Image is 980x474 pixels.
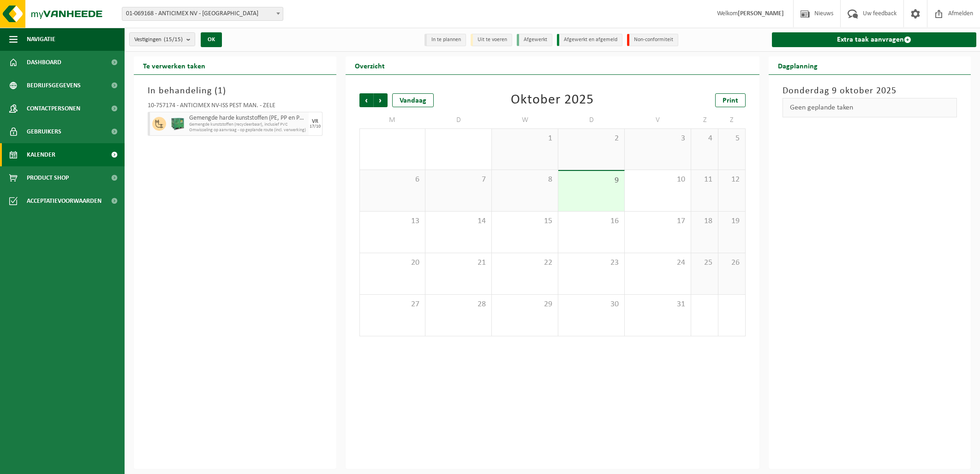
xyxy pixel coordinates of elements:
[723,258,741,268] span: 26
[718,112,746,128] td: Z
[27,97,80,120] span: Contactpersonen
[27,51,61,74] span: Dashboard
[696,134,713,144] span: 4
[696,258,713,268] span: 25
[496,258,553,268] span: 22
[511,93,594,107] div: Oktober 2025
[189,128,306,133] span: Omwisseling op aanvraag - op geplande route (incl. verwerking)
[723,97,738,104] span: Print
[171,117,185,131] img: PB-HB-1400-HPE-GN-01
[430,216,487,226] span: 14
[629,216,686,226] span: 17
[557,34,622,46] li: Afgewerkt en afgemeld
[430,299,487,310] span: 28
[772,32,977,47] a: Extra taak aanvragen
[783,84,957,98] h3: Donderdag 9 oktober 2025
[629,134,686,144] span: 3
[625,112,691,128] td: V
[27,74,81,97] span: Bedrijfsgegevens
[129,32,195,46] button: Vestigingen(15/15)
[164,36,183,43] count: (15/15)
[715,93,746,107] a: Print
[424,34,466,46] li: In te plannen
[134,33,183,47] span: Vestigingen
[359,112,426,128] td: M
[189,122,306,128] span: Gemengde kunststoffen (recycleerbaar), inclusief PVC
[312,119,318,124] div: VR
[696,216,713,226] span: 18
[783,98,957,117] div: Geen geplande taken
[425,112,492,128] td: D
[723,216,741,226] span: 19
[122,7,283,20] span: 01-069168 - ANTICIMEX NV - ROESELARE
[134,56,215,74] h2: Te verwerken taken
[122,7,283,21] span: 01-069168 - ANTICIMEX NV - ROESELARE
[365,216,421,226] span: 13
[563,258,620,268] span: 23
[27,28,55,51] span: Navigatie
[517,34,552,46] li: Afgewerkt
[563,176,620,186] span: 9
[27,166,69,189] span: Product Shop
[563,134,620,144] span: 2
[563,216,620,226] span: 16
[392,93,434,107] div: Vandaag
[346,56,394,74] h2: Overzicht
[189,115,306,122] span: Gemengde harde kunststoffen (PE, PP en PVC), recycleerbaar (industrieel)
[627,34,678,46] li: Non-conformiteit
[496,134,553,144] span: 1
[496,175,553,185] span: 8
[691,112,718,128] td: Z
[27,143,55,166] span: Kalender
[558,112,625,128] td: D
[27,120,61,143] span: Gebruikers
[496,216,553,226] span: 15
[563,299,620,310] span: 30
[365,299,421,310] span: 27
[430,175,487,185] span: 7
[629,258,686,268] span: 24
[629,175,686,185] span: 10
[148,84,323,98] h3: In behandeling ( )
[471,34,512,46] li: Uit te voeren
[769,56,827,74] h2: Dagplanning
[218,86,223,96] span: 1
[365,258,421,268] span: 20
[430,258,487,268] span: 21
[723,175,741,185] span: 12
[27,189,102,213] span: Acceptatievoorwaarden
[201,32,222,47] button: OK
[723,134,741,144] span: 5
[629,299,686,310] span: 31
[496,299,553,310] span: 29
[696,175,713,185] span: 11
[738,10,784,17] strong: [PERSON_NAME]
[310,124,321,129] div: 17/10
[492,112,558,128] td: W
[148,103,323,112] div: 10-757174 - ANTICIMEX NV-ISS PEST MAN. - ZELE
[359,93,373,107] span: Vorige
[374,93,388,107] span: Volgende
[365,175,421,185] span: 6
